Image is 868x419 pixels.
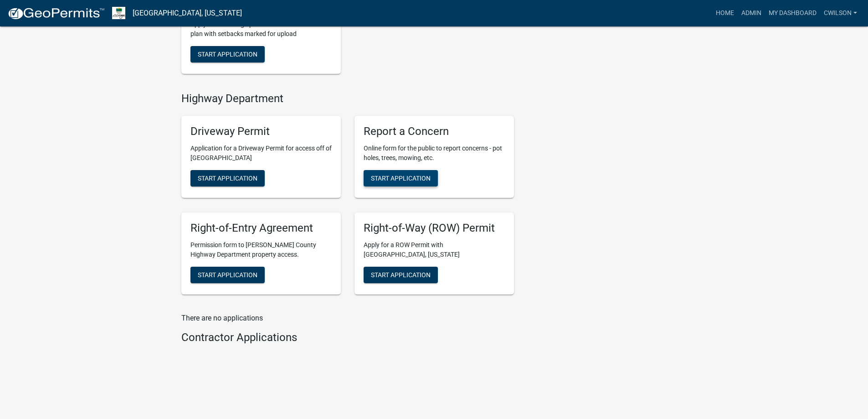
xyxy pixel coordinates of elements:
h5: Report a Concern [364,125,505,138]
button: Start Application [190,267,265,283]
p: There are no applications [181,313,514,324]
p: Permission form to [PERSON_NAME] County Highway Department property access. [190,240,332,259]
p: Application for a Driveway Permit for access off of [GEOGRAPHIC_DATA] [190,144,332,163]
span: Start Application [198,175,257,182]
a: Admin [738,5,765,22]
h5: Driveway Permit [190,125,332,138]
h5: Right-of-Entry Agreement [190,222,332,235]
span: Start Application [371,271,431,279]
span: Start Application [371,175,431,182]
span: Start Application [198,50,257,57]
a: [GEOGRAPHIC_DATA], [US_STATE] [133,5,242,21]
a: Home [712,5,738,22]
a: cwilson [820,5,861,22]
span: Start Application [198,271,257,279]
button: Start Application [190,170,265,186]
p: Apply here for a sign permit. Please have a site plan with setbacks marked for upload [190,20,332,39]
h4: Highway Department [181,92,514,105]
p: Online form for the public to report concerns - pot holes, trees, mowing, etc. [364,144,505,163]
wm-workflow-list-section: Contractor Applications [181,331,514,348]
p: Apply for a ROW Permit with [GEOGRAPHIC_DATA], [US_STATE] [364,240,505,259]
h5: Right-of-Way (ROW) Permit [364,222,505,235]
img: Morgan County, Indiana [112,7,125,19]
a: My Dashboard [765,5,820,22]
button: Start Application [364,267,438,283]
button: Start Application [190,46,265,62]
button: Start Application [364,170,438,186]
h4: Contractor Applications [181,331,514,344]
